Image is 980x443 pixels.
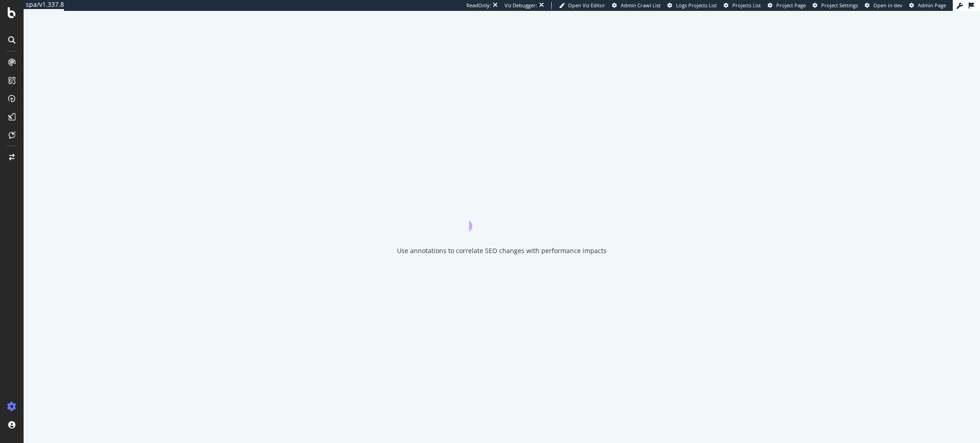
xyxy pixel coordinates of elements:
div: Viz Debugger: [505,2,537,9]
a: Open Viz Editor [559,2,605,9]
span: Project Page [776,2,806,9]
a: Open in dev [865,2,902,9]
span: Logs Projects List [676,2,717,9]
a: Project Page [768,2,806,9]
div: ReadOnly: [466,2,491,9]
a: Project Settings [813,2,858,9]
span: Projects List [732,2,761,9]
span: Project Settings [821,2,858,9]
a: Admin Crawl List [612,2,661,9]
span: Open in dev [873,2,902,9]
span: Open Viz Editor [568,2,605,9]
a: Projects List [724,2,761,9]
span: Admin Page [918,2,946,9]
div: animation [469,199,534,232]
a: Logs Projects List [667,2,717,9]
a: Admin Page [909,2,946,9]
div: Use annotations to correlate SEO changes with performance impacts [397,246,607,255]
span: Admin Crawl List [621,2,661,9]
